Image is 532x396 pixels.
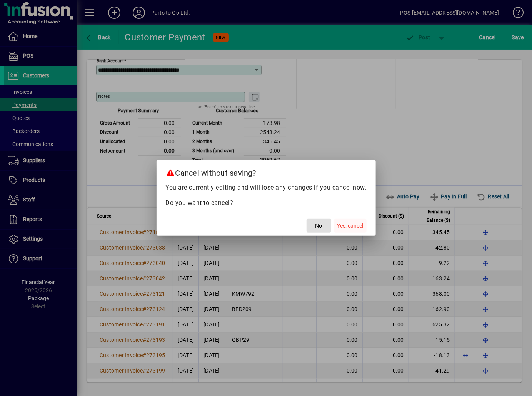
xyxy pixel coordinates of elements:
button: No [307,219,331,233]
button: Yes, cancel [334,219,367,233]
span: No [315,222,322,230]
span: Yes, cancel [337,222,364,230]
h2: Cancel without saving? [157,160,376,183]
p: You are currently editing and will lose any changes if you cancel now. [166,183,367,192]
p: Do you want to cancel? [166,198,367,208]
